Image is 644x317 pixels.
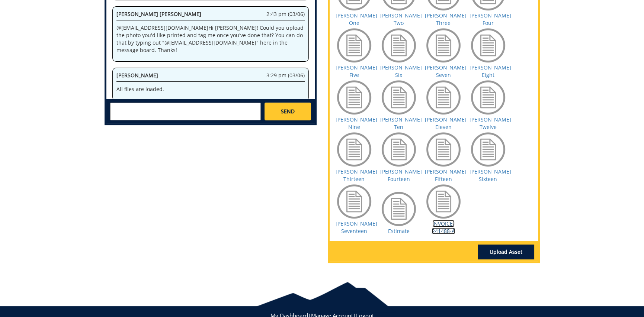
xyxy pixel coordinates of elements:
[425,116,467,130] a: [PERSON_NAME] Eleven
[116,10,201,17] span: [PERSON_NAME] [PERSON_NAME]
[336,220,377,234] a: [PERSON_NAME] Seventeen
[470,116,511,130] a: [PERSON_NAME] Twelve
[470,64,511,78] a: [PERSON_NAME] Eight
[425,64,467,78] a: [PERSON_NAME] Seven
[380,168,422,182] a: [PERSON_NAME] Fourteen
[388,227,410,234] a: Estimate
[266,10,305,18] span: 2:43 pm (03/06)
[470,168,511,182] a: [PERSON_NAME] Sixteen
[116,24,305,54] p: @ [EMAIL_ADDRESS][DOMAIN_NAME] Hi [PERSON_NAME]! Could you upload the photo you'd like printed an...
[336,12,377,26] a: [PERSON_NAME] One
[116,72,158,79] span: [PERSON_NAME]
[380,116,422,130] a: [PERSON_NAME] Ten
[336,168,377,182] a: [PERSON_NAME] Thirteen
[425,168,467,182] a: [PERSON_NAME] Fifteen
[380,12,422,26] a: [PERSON_NAME] Two
[478,245,534,259] a: Upload Asset
[432,220,455,234] a: INVOICE-241488-A
[265,103,311,120] a: SEND
[116,85,305,93] p: All files are loaded.
[110,103,261,120] textarea: messageToSend
[281,108,295,115] span: SEND
[425,12,467,26] a: [PERSON_NAME] Three
[380,64,422,78] a: [PERSON_NAME] Six
[470,12,511,26] a: [PERSON_NAME] Four
[266,72,305,79] span: 3:29 pm (03/06)
[336,64,377,78] a: [PERSON_NAME] Five
[336,116,377,130] a: [PERSON_NAME] Nine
